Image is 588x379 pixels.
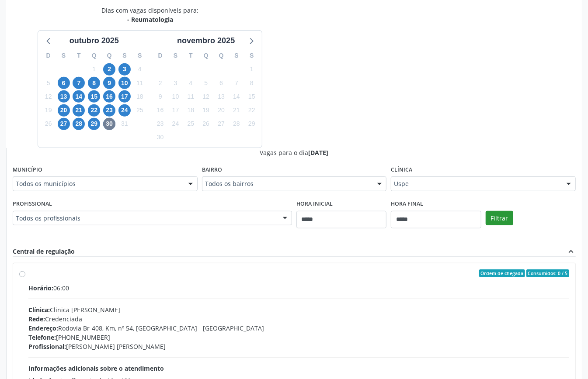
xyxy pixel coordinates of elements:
[154,90,167,103] span: domingo, 9 de novembro de 2025
[246,77,258,89] span: sábado, 8 de novembro de 2025
[526,269,569,277] span: Consumidos: 0 / 5
[87,49,102,62] div: Q
[58,90,70,103] span: segunda-feira, 13 de outubro de 2025
[118,90,131,103] span: sexta-feira, 17 de outubro de 2025
[73,118,85,130] span: terça-feira, 28 de outubro de 2025
[73,104,85,117] span: terça-feira, 21 de outubro de 2025
[117,49,132,62] div: S
[88,118,100,130] span: quarta-feira, 29 de outubro de 2025
[184,77,197,89] span: terça-feira, 4 de novembro de 2025
[200,77,212,89] span: quarta-feira, 5 de novembro de 2025
[42,77,55,89] span: domingo, 5 de outubro de 2025
[16,214,274,223] span: Todos os profissionais
[215,118,227,130] span: quinta-feira, 27 de novembro de 2025
[28,314,569,324] div: Credenciada
[42,118,55,130] span: domingo, 26 de outubro de 2025
[103,118,115,130] span: quinta-feira, 30 de outubro de 2025
[230,104,243,117] span: sexta-feira, 21 de novembro de 2025
[71,49,87,62] div: T
[13,148,576,157] div: Vagas para o dia
[58,77,70,89] span: segunda-feira, 6 de outubro de 2025
[184,90,197,103] span: terça-feira, 11 de novembro de 2025
[246,104,258,117] span: sábado, 22 de novembro de 2025
[154,104,167,117] span: domingo, 16 de novembro de 2025
[73,77,85,89] span: terça-feira, 7 de outubro de 2025
[200,104,212,117] span: quarta-feira, 19 de novembro de 2025
[88,104,100,117] span: quarta-feira, 22 de outubro de 2025
[309,148,329,157] span: [DATE]
[205,179,369,188] span: Todos os bairros
[134,77,146,89] span: sábado, 11 de outubro de 2025
[200,90,212,103] span: quarta-feira, 12 de novembro de 2025
[28,315,45,323] span: Rede:
[170,90,182,103] span: segunda-feira, 10 de novembro de 2025
[41,49,56,62] div: D
[134,104,146,117] span: sábado, 25 de outubro de 2025
[198,49,214,62] div: Q
[28,283,569,293] div: 06:00
[202,163,222,177] label: Bairro
[168,49,183,62] div: S
[230,118,243,130] span: sexta-feira, 28 de novembro de 2025
[200,118,212,130] span: quarta-feira, 26 de novembro de 2025
[28,284,53,292] span: Horário:
[184,104,197,117] span: terça-feira, 18 de novembro de 2025
[101,6,198,24] div: Dias com vagas disponíveis para:
[391,197,423,211] label: Hora final
[170,118,182,130] span: segunda-feira, 24 de novembro de 2025
[66,35,122,47] div: outubro 2025
[170,77,182,89] span: segunda-feira, 3 de novembro de 2025
[42,104,55,117] span: domingo, 19 de outubro de 2025
[215,77,227,89] span: quinta-feira, 6 de novembro de 2025
[102,49,117,62] div: Q
[103,77,115,89] span: quinta-feira, 9 de outubro de 2025
[183,49,198,62] div: T
[394,179,558,188] span: Uspe
[566,247,576,256] i: expand_less
[246,63,258,76] span: sábado, 1 de novembro de 2025
[58,104,70,117] span: segunda-feira, 20 de outubro de 2025
[28,306,50,314] span: Clínica:
[154,131,167,144] span: domingo, 30 de novembro de 2025
[230,77,243,89] span: sexta-feira, 7 de novembro de 2025
[244,49,259,62] div: S
[215,104,227,117] span: quinta-feira, 20 de novembro de 2025
[88,77,100,89] span: quarta-feira, 8 de outubro de 2025
[229,49,244,62] div: S
[174,35,238,47] div: novembro 2025
[56,49,71,62] div: S
[13,163,42,177] label: Município
[184,118,197,130] span: terça-feira, 25 de novembro de 2025
[118,104,131,117] span: sexta-feira, 24 de outubro de 2025
[28,333,56,341] span: Telefone:
[13,197,52,211] label: Profissional
[42,90,55,103] span: domingo, 12 de outubro de 2025
[134,63,146,76] span: sábado, 4 de outubro de 2025
[246,118,258,130] span: sábado, 29 de novembro de 2025
[101,15,198,24] div: - Reumatologia
[479,269,525,277] span: Ordem de chegada
[88,90,100,103] span: quarta-feira, 15 de outubro de 2025
[134,90,146,103] span: sábado, 18 de outubro de 2025
[28,342,66,351] span: Profissional:
[103,63,115,76] span: quinta-feira, 2 de outubro de 2025
[103,90,115,103] span: quinta-feira, 16 de outubro de 2025
[13,247,75,256] div: Central de regulação
[16,179,180,188] span: Todos os municípios
[73,90,85,103] span: terça-feira, 14 de outubro de 2025
[170,104,182,117] span: segunda-feira, 17 de novembro de 2025
[296,197,333,211] label: Hora inicial
[118,63,131,76] span: sexta-feira, 3 de outubro de 2025
[118,77,131,89] span: sexta-feira, 10 de outubro de 2025
[28,324,58,332] span: Endereço:
[88,63,100,76] span: quarta-feira, 1 de outubro de 2025
[28,305,569,314] div: Clinica [PERSON_NAME]
[28,342,569,351] div: [PERSON_NAME] [PERSON_NAME]
[103,104,115,117] span: quinta-feira, 23 de outubro de 2025
[154,77,167,89] span: domingo, 2 de novembro de 2025
[132,49,147,62] div: S
[28,333,569,342] div: [PHONE_NUMBER]
[214,49,229,62] div: Q
[154,118,167,130] span: domingo, 23 de novembro de 2025
[230,90,243,103] span: sexta-feira, 14 de novembro de 2025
